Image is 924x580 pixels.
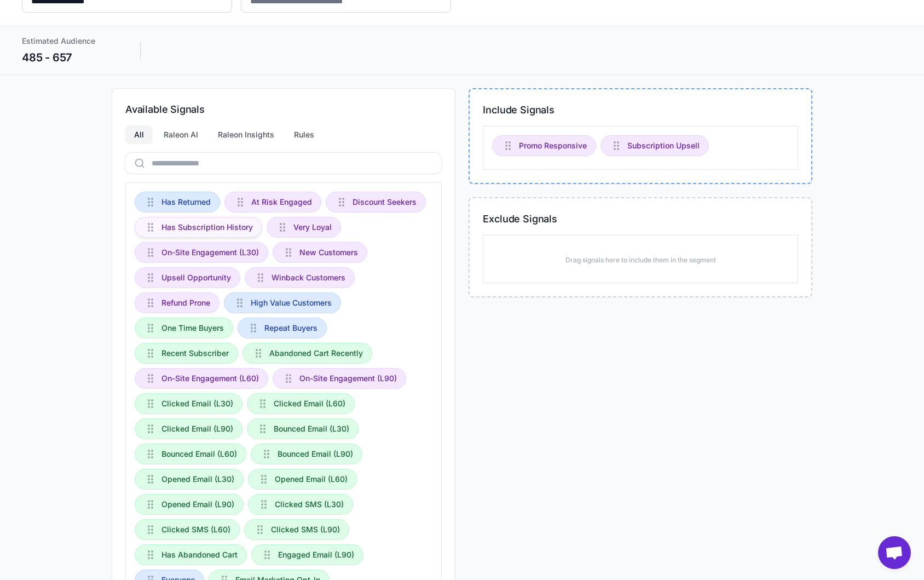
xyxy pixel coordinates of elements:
span: Opened Email (L30) [161,473,234,485]
span: Clicked Email (L90) [161,423,233,435]
div: 485 - 657 [22,49,118,66]
div: Raleon AI [155,125,207,144]
span: Has Subscription History [161,221,253,233]
span: Winback Customers [272,272,345,284]
span: Recent Subscriber [161,347,229,359]
span: On-Site Engagement (L90) [299,372,397,384]
span: Clicked SMS (L30) [275,498,344,510]
span: Has Returned [161,196,211,208]
span: Bounced Email (L90) [278,448,353,460]
div: Rules [285,125,323,144]
span: At Risk Engaged [251,196,312,208]
span: Clicked SMS (L90) [271,524,340,536]
span: Discount Seekers [353,196,417,208]
h3: Exclude Signals [483,211,798,226]
h3: Available Signals [125,102,442,117]
span: On-Site Engagement (L30) [161,246,259,259]
p: Drag signals here to include them in the segment [565,255,716,265]
span: Opened Email (L60) [275,473,348,485]
div: Estimated Audience [22,35,118,47]
span: Bounced Email (L60) [161,448,237,460]
div: Raleon Insights [209,125,283,144]
span: Opened Email (L90) [161,498,234,510]
span: One Time Buyers [161,322,224,334]
div: All [125,125,153,144]
span: Refund Prone [161,297,210,309]
span: Repeat Buyers [264,322,317,334]
span: On-Site Engagement (L60) [161,372,259,384]
span: Bounced Email (L30) [274,423,349,435]
span: Clicked Email (L60) [274,398,345,410]
span: Has Abandoned Cart [161,549,238,561]
span: Upsell Opportunity [161,272,231,284]
span: Abandoned Cart Recently [269,347,363,359]
span: Subscription Upsell [627,140,700,152]
span: Clicked SMS (L60) [161,524,230,536]
span: Very Loyal [293,221,332,233]
span: Promo Responsive [519,140,587,152]
span: Clicked Email (L30) [161,398,233,410]
span: High Value Customers [251,297,332,309]
h3: Include Signals [483,102,798,117]
span: Engaged Email (L90) [278,549,354,561]
span: New Customers [299,246,358,259]
div: Open chat [878,536,911,569]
